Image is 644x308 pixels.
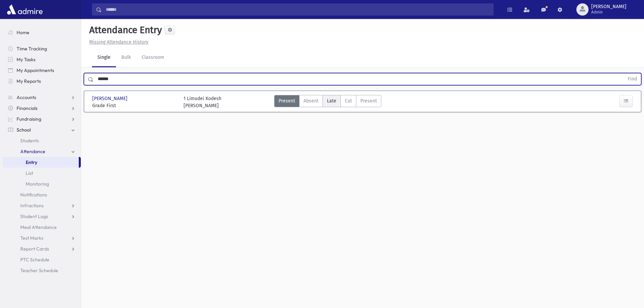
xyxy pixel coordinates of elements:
h5: Attendance Entry [87,24,162,36]
span: Students [20,138,39,144]
a: My Tasks [3,54,81,65]
a: Time Tracking [3,43,81,54]
a: Meal Attendance [3,222,81,233]
a: PTC Schedule [3,254,81,265]
span: Report Cards [20,246,49,252]
span: Admin [591,9,626,15]
u: Missing Attendance History [89,39,148,45]
span: Infractions [20,203,44,209]
span: Fundraising [17,116,41,122]
a: Home [3,27,81,38]
a: Bulk [116,48,136,67]
button: Find [624,73,641,85]
a: Financials [3,103,81,114]
div: AttTypes [274,95,381,109]
a: Test Marks [3,233,81,243]
span: School [17,127,31,133]
span: Present [279,97,295,104]
span: Late [327,97,336,104]
img: AdmirePro [5,3,44,16]
a: Notifications [3,189,81,200]
span: Test Marks [20,235,43,241]
a: My Appointments [3,65,81,76]
span: Financials [17,105,38,111]
span: Home [17,29,29,35]
span: Attendance [20,148,45,155]
span: [PERSON_NAME] [591,4,626,9]
span: My Appointments [17,67,54,73]
a: Missing Attendance History [87,39,148,45]
a: Attendance [3,146,81,157]
a: Entry [3,157,79,168]
span: Absent [304,97,318,104]
a: Report Cards [3,243,81,254]
a: List [3,168,81,179]
a: Infractions [3,200,81,211]
a: Teacher Schedule [3,265,81,276]
span: Notifications [20,192,47,198]
span: Student Logs [20,213,48,219]
span: PTC Schedule [20,257,49,263]
a: Students [3,135,81,146]
span: Grade First [92,102,177,109]
a: Classroom [136,48,170,67]
span: List [26,170,33,176]
input: Search [102,3,493,16]
span: My Reports [17,78,41,84]
span: Accounts [17,94,36,100]
span: [PERSON_NAME] [92,95,129,102]
div: 1 Limudei Kodesh [PERSON_NAME] [184,95,221,109]
a: Student Logs [3,211,81,222]
a: My Reports [3,76,81,87]
a: Accounts [3,92,81,103]
span: Monitoring [26,181,49,187]
span: Present [360,97,377,104]
span: Cut [345,97,352,104]
span: Entry [26,159,37,165]
a: Single [92,48,116,67]
span: Meal Attendance [20,224,57,230]
a: Monitoring [3,179,81,189]
span: Time Tracking [17,46,47,52]
a: Fundraising [3,114,81,124]
span: My Tasks [17,56,35,63]
a: School [3,124,81,135]
span: Teacher Schedule [20,267,58,274]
